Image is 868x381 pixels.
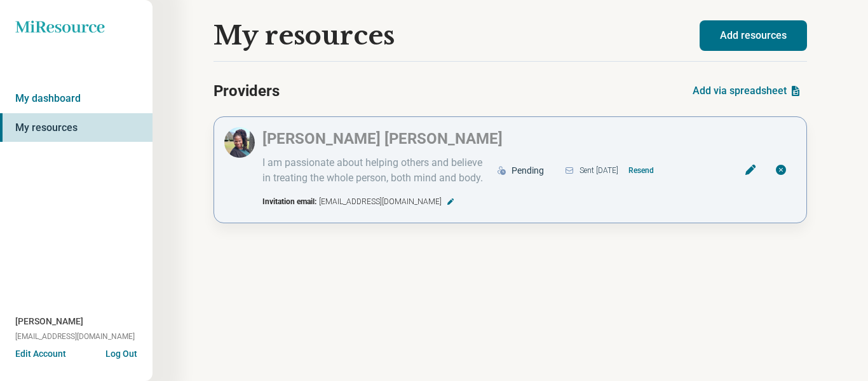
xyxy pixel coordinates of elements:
[214,21,395,50] h1: My resources
[15,347,66,361] button: Edit Account
[105,347,137,357] button: Log Out
[700,20,807,51] button: Add resources
[15,331,135,342] span: [EMAIL_ADDRESS][DOMAIN_NAME]
[319,196,442,207] span: [EMAIL_ADDRESS][DOMAIN_NAME]
[564,160,715,181] div: Sent [DATE]
[262,196,316,207] span: Invitation email:
[512,164,544,177] div: Pending
[262,127,503,150] p: [PERSON_NAME] [PERSON_NAME]
[262,155,489,186] div: I am passionate about helping others and believe in treating the whole person, both mind and body.
[214,80,280,102] h2: Providers
[15,315,83,328] span: [PERSON_NAME]
[623,160,659,181] button: Resend
[688,76,807,106] button: Add via spreadsheet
